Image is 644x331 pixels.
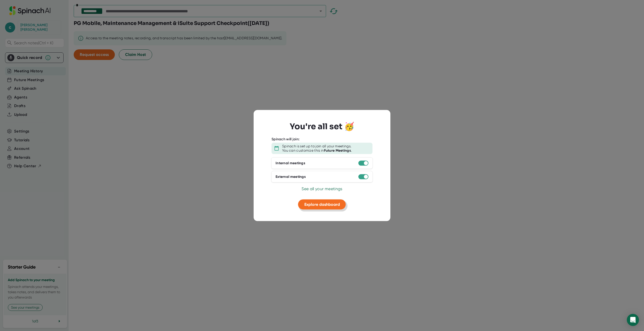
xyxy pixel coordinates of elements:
button: See all your meetings [302,186,342,192]
span: See all your meetings [302,186,342,191]
b: Future Meetings [324,148,351,153]
div: Internal meetings [276,161,305,165]
h3: You're all set 🥳 [290,122,354,131]
div: Spinach is set up to join all your meetings. [282,144,351,148]
div: Open Intercom Messenger [627,314,639,326]
div: External meetings [276,175,306,179]
div: Spinach will join: [272,137,300,142]
span: Explore dashboard [304,202,340,207]
button: Explore dashboard [298,199,346,209]
div: You can customize this in . [282,148,352,153]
